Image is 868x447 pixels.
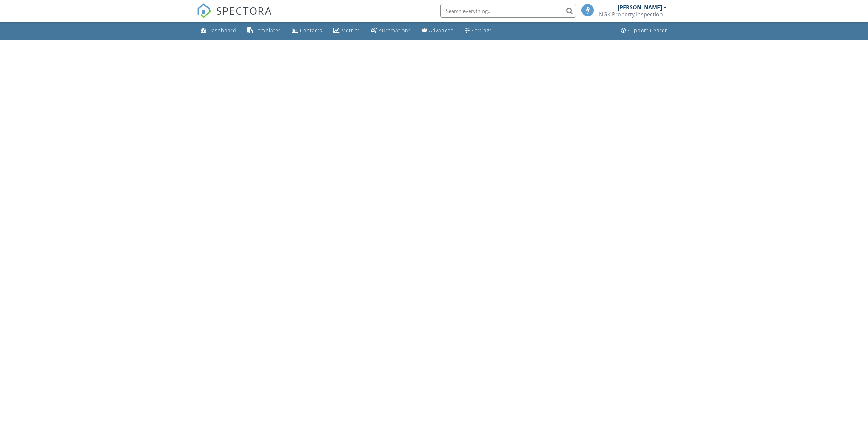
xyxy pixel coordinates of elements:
[289,24,325,37] a: Contacts
[379,27,411,34] div: Automations
[429,27,454,34] div: Advanced
[198,24,239,37] a: Dashboard
[341,27,360,34] div: Metrics
[300,27,322,34] div: Contacts
[628,27,667,34] div: Support Center
[208,27,236,34] div: Dashboard
[440,4,576,18] input: Search everything...
[419,24,457,37] a: Advanced
[368,24,414,37] a: Automations (Basic)
[472,27,492,34] div: Settings
[197,3,212,18] img: The Best Home Inspection Software - Spectora
[618,24,670,37] a: Support Center
[216,3,272,18] span: SPECTORA
[255,27,281,34] div: Templates
[331,24,363,37] a: Metrics
[618,4,662,11] div: [PERSON_NAME]
[599,11,667,18] div: NGK Property Inspections, LLC
[244,24,284,37] a: Templates
[462,24,495,37] a: Settings
[197,9,272,23] a: SPECTORA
